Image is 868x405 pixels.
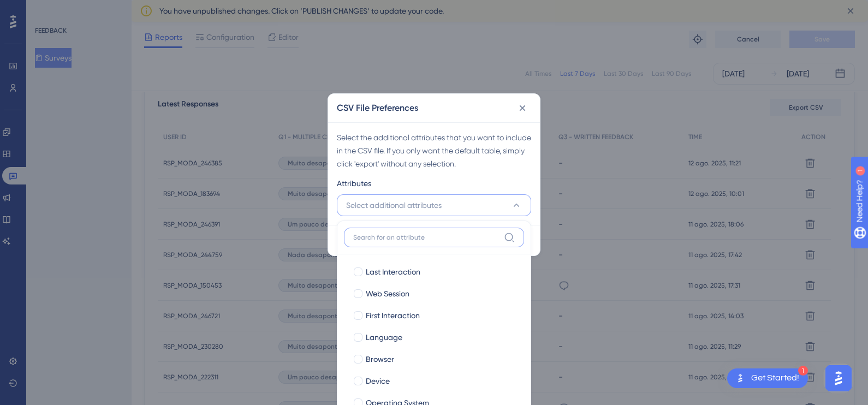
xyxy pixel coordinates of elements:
span: Last Interaction [366,265,420,278]
span: Language [366,331,402,344]
div: Select the additional attributes that you want to include in the CSV file. If you only want the d... [337,131,531,170]
span: Browser [366,353,394,366]
span: Attributes [337,177,371,190]
div: Open Get Started! checklist, remaining modules: 1 [727,368,808,388]
img: launcher-image-alternative-text [734,372,747,385]
h2: CSV File Preferences [337,102,418,115]
span: First Interaction [366,309,420,322]
div: 1 [798,366,808,376]
input: Search for an attribute [353,233,500,242]
span: Web Session [366,287,409,300]
div: 1 [76,5,79,14]
iframe: UserGuiding AI Assistant Launcher [822,362,855,395]
div: Get Started! [751,372,799,384]
span: Need Help? [26,3,68,16]
span: Select additional attributes [346,199,442,212]
span: Device [366,374,390,388]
